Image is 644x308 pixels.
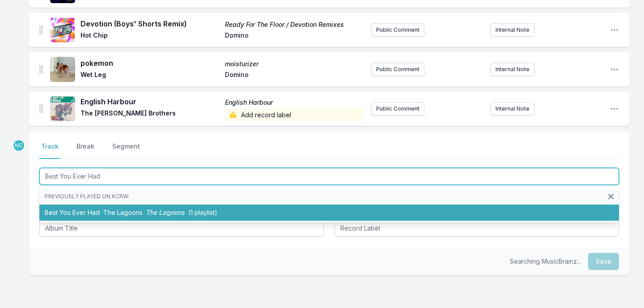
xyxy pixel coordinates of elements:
[80,109,220,121] span: The [PERSON_NAME] Brothers
[39,188,619,205] li: Previously played on KCRW:
[225,31,364,42] span: Domino
[225,98,364,107] span: English Harbour
[491,23,534,37] button: Internal Note
[80,96,220,107] span: English Harbour
[335,220,619,237] input: Record Label
[39,220,324,237] input: Album Title
[80,18,220,29] span: Devotion (Boys' Shorts Remix)
[610,65,619,74] button: Open playlist item options
[103,209,143,216] span: The Lagoons
[225,109,364,121] span: Add record label
[50,57,75,82] img: moisturizer
[39,65,43,74] img: Drag Handle
[510,257,581,266] p: Searching MusicBrainz...
[80,58,220,68] span: pokemon
[80,31,220,42] span: Hot Chip
[39,104,43,113] img: Drag Handle
[39,205,619,221] li: Best You Ever Had
[371,63,424,76] button: Public Comment
[75,142,96,159] button: Break
[50,17,75,43] img: Ready For The Floor / Devotion Remixes
[39,142,60,159] button: Track
[491,102,534,115] button: Internal Note
[225,60,364,68] span: moisturizer
[188,209,217,216] span: (1 playlist)
[371,23,424,37] button: Public Comment
[110,142,142,159] button: Segment
[146,209,185,216] span: The Lagoons
[225,20,364,29] span: Ready For The Floor / Devotion Remixes
[610,26,619,34] button: Open playlist item options
[50,96,75,121] img: English Harbour
[80,70,220,81] span: Wet Leg
[39,26,43,34] img: Drag Handle
[39,168,619,185] input: Track Title
[13,139,25,152] p: Novena Carmel
[588,253,619,270] button: Save
[610,104,619,113] button: Open playlist item options
[225,70,364,81] span: Domino
[491,63,534,76] button: Internal Note
[371,102,424,115] button: Public Comment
